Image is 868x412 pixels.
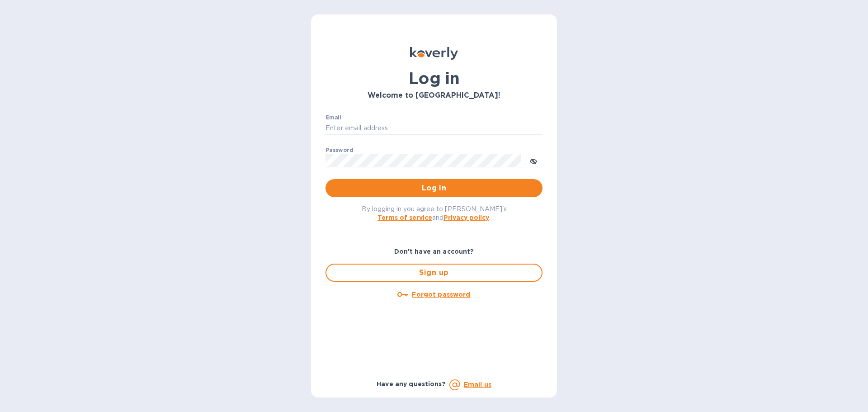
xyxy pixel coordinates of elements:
[464,381,491,388] a: Email us
[394,248,474,255] b: Don't have an account?
[524,152,542,170] button: toggle password visibility
[410,47,458,60] img: Koverly
[377,214,432,221] a: Terms of service
[333,183,535,194] span: Log in
[325,69,542,88] h1: Log in
[325,122,542,135] input: Enter email address
[334,267,534,278] span: Sign up
[362,205,507,221] span: By logging in you agree to [PERSON_NAME]'s and .
[412,291,470,298] u: Forgot password
[325,179,542,197] button: Log in
[443,214,489,221] a: Privacy policy
[325,91,542,100] h3: Welcome to [GEOGRAPHIC_DATA]!
[325,264,542,282] button: Sign up
[325,147,353,153] label: Password
[377,380,446,388] b: Have any questions?
[325,115,341,120] label: Email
